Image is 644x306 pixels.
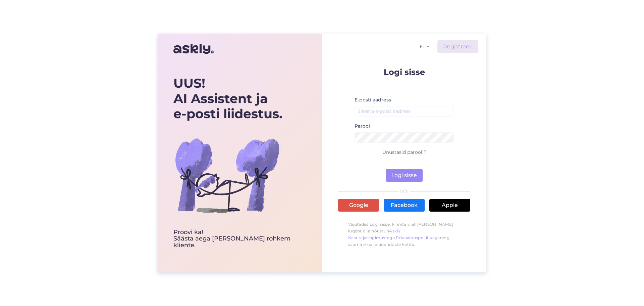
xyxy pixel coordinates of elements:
img: bg-askly [173,122,281,229]
p: Vajutades Logi sisse, kinnitan, et [PERSON_NAME] lugenud ja nõustun , ning saama emaile uuenduste... [338,218,470,251]
a: Unustasid parooli? [382,149,426,155]
label: E-posti aadress [355,96,391,103]
div: Proovi ka! Säästa aega [PERSON_NAME] rohkem kliente. [173,229,306,249]
button: ET [417,42,432,51]
span: VÕI [399,189,410,194]
img: Askly [173,41,214,57]
a: Google [338,199,379,212]
button: Logi sisse [386,169,423,182]
a: Apple [429,199,470,212]
p: Logi sisse [338,68,470,76]
a: Askly Kasutajatingimustega [348,228,400,240]
a: Registreeri [437,40,478,53]
label: Parool [355,123,370,130]
input: Sisesta e-posti aadress [355,106,454,117]
a: Privaatsuspoliitikaga [396,235,440,240]
a: Facebook [384,199,425,212]
div: UUS! AI Assistent ja e-posti liidestus. [173,76,306,122]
